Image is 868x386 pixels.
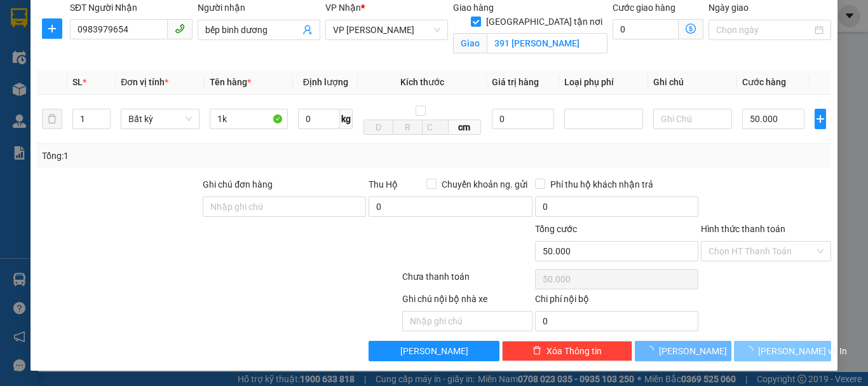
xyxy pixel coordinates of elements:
div: Chi phí nội bộ [535,292,698,311]
span: dollar-circle [686,24,696,34]
span: Giao hàng [453,3,494,13]
input: Cước giao hàng [613,19,679,39]
button: deleteXóa Thông tin [502,341,632,361]
span: kg [340,109,353,129]
input: VD: Bàn, Ghế [210,109,288,129]
div: Tổng: 1 [42,149,336,163]
span: loading [645,346,659,355]
input: D [363,120,393,135]
span: delete [532,346,541,356]
span: user-add [302,25,313,35]
span: Phí thu hộ khách nhận trả [545,177,658,191]
span: Xóa Thông tin [546,344,602,358]
span: Giá trị hàng [492,77,539,87]
input: R [393,120,423,135]
span: VP Nhận [325,3,361,13]
span: Kích thước [400,77,444,87]
input: Giao tận nơi [487,33,607,53]
input: C [422,120,449,135]
span: Định lượng [303,77,348,87]
button: [PERSON_NAME] [369,341,499,361]
span: VP Hà Tĩnh [333,20,440,39]
label: Cước giao hàng [613,3,675,13]
span: Giao [453,33,487,53]
button: delete [42,109,62,129]
span: Tổng cước [535,224,577,234]
div: Chưa thanh toán [401,270,534,292]
input: Ngày giao [716,23,812,37]
button: plus [42,18,62,39]
span: plus [43,24,62,34]
label: Hình thức thanh toán [701,224,785,234]
label: Ghi chú đơn hàng [203,179,273,190]
div: Người nhận [198,1,320,15]
th: Ghi chú [648,70,737,95]
span: phone [175,24,185,34]
span: Cước hàng [742,77,786,87]
span: Thu Hộ [369,179,398,190]
button: [PERSON_NAME] và In [734,341,831,361]
span: Tên hàng [210,77,251,87]
input: 0 [492,109,554,129]
span: loading [744,346,758,355]
span: [GEOGRAPHIC_DATA] tận nơi [481,15,607,29]
label: Ngày giao [709,3,749,13]
span: plus [815,114,825,124]
input: Ghi chú đơn hàng [203,196,366,217]
input: Nhập ghi chú [402,311,532,331]
span: Đơn vị tính [121,77,168,87]
input: Ghi Chú [653,109,732,129]
span: SL [72,77,83,87]
span: [PERSON_NAME] [659,344,727,358]
span: [PERSON_NAME] [400,344,468,358]
span: cm [449,120,481,135]
span: Bất kỳ [128,109,192,128]
span: Chuyển khoản ng. gửi [437,177,532,191]
button: [PERSON_NAME] [635,341,732,361]
span: [PERSON_NAME] và In [758,344,847,358]
button: plus [815,109,826,129]
div: Ghi chú nội bộ nhà xe [402,292,532,311]
th: Loại phụ phí [559,70,648,95]
div: SĐT Người Nhận [70,1,193,15]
